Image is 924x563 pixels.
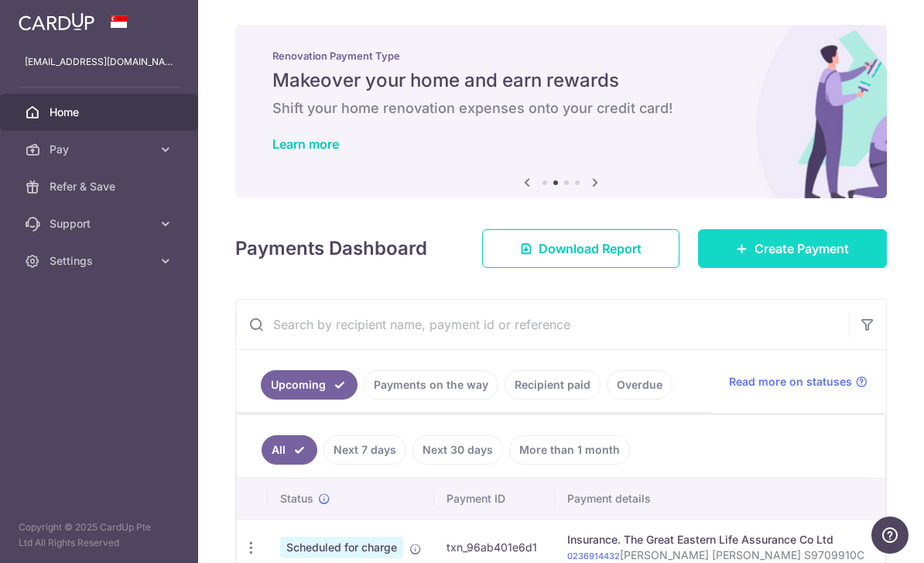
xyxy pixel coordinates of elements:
span: Download Report [539,239,642,258]
a: All [262,435,317,465]
p: [PERSON_NAME] [PERSON_NAME] S9709910C [567,548,888,563]
h6: Shift your home renovation expenses onto your credit card! [272,99,850,118]
p: Renovation Payment Type [272,50,850,62]
a: Create Payment [698,229,887,268]
input: Search by recipient name, payment id or reference [236,300,849,349]
a: Learn more [272,136,339,152]
span: Create Payment [755,239,849,258]
span: Scheduled for charge [280,537,403,558]
img: Renovation banner [235,25,887,198]
span: Status [280,491,313,506]
div: Insurance. The Great Eastern Life Assurance Co Ltd [567,532,888,548]
img: CardUp [19,12,94,31]
p: [EMAIL_ADDRESS][DOMAIN_NAME] [25,54,173,70]
a: Recipient paid [505,370,601,400]
span: Pay [50,142,152,157]
iframe: Opens a widget where you can find more information [871,517,909,555]
span: Settings [50,253,152,269]
a: Download Report [482,229,679,268]
a: Overdue [607,370,672,400]
a: More than 1 month [509,435,630,465]
h5: Makeover your home and earn rewards [272,68,850,93]
a: Next 30 days [412,435,503,465]
a: 0236914432 [567,551,620,561]
span: Refer & Save [50,179,152,194]
a: Read more on statuses [729,374,868,390]
a: Next 7 days [323,435,406,465]
span: Home [50,105,152,120]
th: Payment details [555,479,900,519]
a: Upcoming [261,370,358,400]
th: Payment ID [434,479,555,519]
h4: Payments Dashboard [235,235,427,263]
span: Read more on statuses [729,374,852,390]
span: Support [50,216,152,232]
a: Payments on the way [364,370,498,400]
